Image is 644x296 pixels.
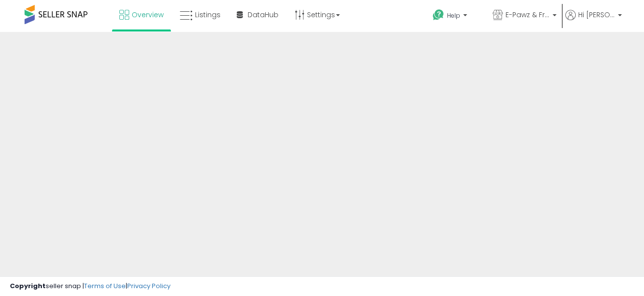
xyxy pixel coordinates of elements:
[505,10,550,20] span: E-Pawz & Friends
[127,281,170,291] a: Privacy Policy
[447,11,460,20] span: Help
[248,10,279,20] span: DataHub
[195,10,221,20] span: Listings
[84,281,126,291] a: Terms of Use
[132,10,164,20] span: Overview
[578,10,615,20] span: Hi [PERSON_NAME]
[10,282,170,291] div: seller snap | |
[425,1,484,32] a: Help
[565,10,622,32] a: Hi [PERSON_NAME]
[10,281,46,291] strong: Copyright
[432,9,445,21] i: Get Help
